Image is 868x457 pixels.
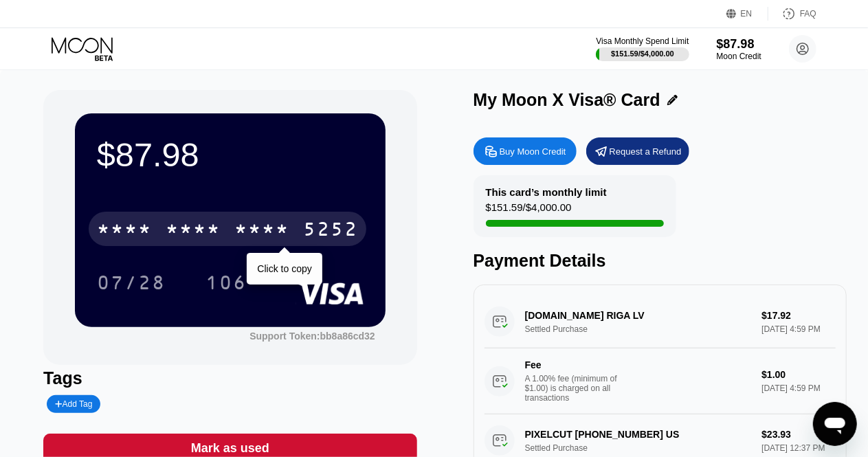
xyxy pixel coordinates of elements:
div: FAQ [800,9,816,19]
iframe: Button to launch messaging window [813,402,857,446]
div: [DATE] 4:59 PM [761,383,836,393]
div: Mark as used [191,441,269,456]
div: 106 [205,274,247,296]
div: EN [726,7,768,21]
div: Tags [43,368,416,388]
div: 106 [195,265,257,300]
div: Buy Moon Credit [474,137,577,165]
div: Add Tag [55,399,92,409]
div: Visa Monthly Spend Limit$151.59/$4,000.00 [596,36,689,61]
div: $1.00 [761,369,836,380]
div: EN [741,9,753,19]
div: A 1.00% fee (minimum of $1.00) is charged on all transactions [525,374,628,403]
div: Request a Refund [610,146,682,157]
div: 07/28 [97,274,166,296]
div: FeeA 1.00% fee (minimum of $1.00) is charged on all transactions$1.00[DATE] 4:59 PM [485,348,836,414]
div: Moon Credit [717,52,761,61]
div: $87.98Moon Credit [717,37,761,61]
div: $87.98 [717,37,761,52]
div: $87.98 [97,135,364,174]
div: Request a Refund [586,137,689,165]
div: This card’s monthly limit [486,186,607,198]
div: My Moon X Visa® Card [474,90,660,110]
div: 07/28 [87,265,176,300]
div: $151.59 / $4,000.00 [486,201,572,220]
div: Payment Details [474,251,847,271]
div: Support Token:bb8a86cd32 [249,331,375,342]
div: Support Token: bb8a86cd32 [249,331,375,342]
div: Visa Monthly Spend Limit [596,36,689,46]
div: FAQ [768,7,816,21]
div: Click to copy [257,263,311,274]
div: $151.59 / $4,000.00 [611,49,674,58]
div: Fee [525,359,621,370]
div: Buy Moon Credit [500,146,566,157]
div: 5252 [303,220,358,242]
div: Add Tag [47,395,100,413]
